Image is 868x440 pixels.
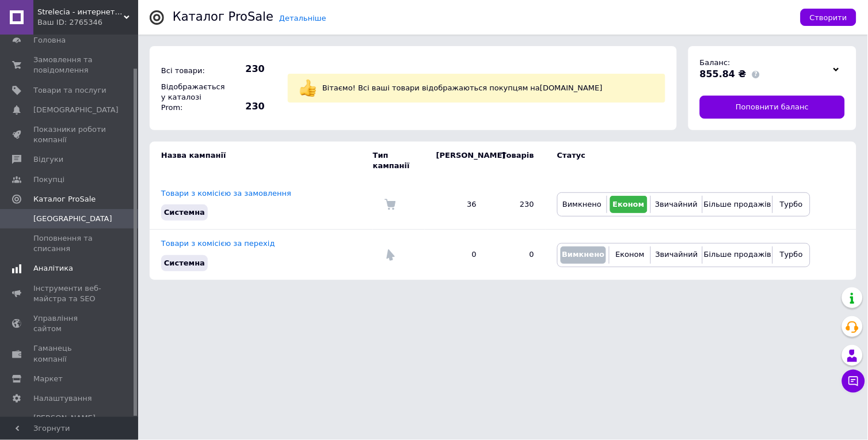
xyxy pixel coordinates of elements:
[546,142,810,180] td: Статус
[279,14,326,22] a: Детальніше
[704,250,771,259] span: Більше продажів
[488,180,546,230] td: 230
[33,194,96,204] span: Каталог ProSale
[654,196,699,213] button: Звичайний
[736,102,809,112] span: Поповнити баланс
[373,142,425,180] td: Тип кампанії
[33,313,106,334] span: Управління сайтом
[700,69,747,79] span: 855.84 ₴
[704,200,771,208] span: Більше продажів
[173,11,273,23] div: Каталог ProSale
[610,196,648,213] button: Економ
[810,13,847,22] span: Створити
[776,196,807,213] button: Турбо
[384,249,396,261] img: Комісія за перехід
[801,9,856,26] button: Створити
[33,85,106,96] span: Товари та послуги
[150,142,373,180] td: Назва кампанії
[33,124,106,145] span: Показники роботи компанії
[33,233,106,254] span: Поповнення та списання
[164,208,205,217] span: Системна
[33,283,106,304] span: Інструменти веб-майстра та SEO
[706,246,770,264] button: Більше продажів
[33,105,119,115] span: [DEMOGRAPHIC_DATA]
[488,142,546,180] td: Товарів
[224,100,265,113] span: 230
[780,250,803,259] span: Турбо
[425,180,488,230] td: 36
[656,250,698,259] span: Звичайний
[319,80,657,96] div: Вітаємо! Всі ваші товари відображаються покупцям на [DOMAIN_NAME]
[780,200,803,208] span: Турбо
[562,250,604,259] span: Вимкнено
[158,79,222,116] div: Відображається у каталозі Prom:
[161,189,291,198] a: Товари з комісією за замовлення
[842,370,865,393] button: Чат з покупцем
[37,17,138,28] div: Ваш ID: 2765346
[561,196,604,213] button: Вимкнено
[37,7,124,17] span: Strelecia - интернет-магазин женских сумок, клатчей, рюкзаков и одежды
[158,63,222,79] div: Всі товари:
[654,246,699,264] button: Звичайний
[33,35,66,45] span: Головна
[161,239,275,248] a: Товари з комісією за перехід
[33,154,63,165] span: Відгуки
[655,200,698,208] span: Звичайний
[613,200,645,208] span: Економ
[33,393,92,404] span: Налаштування
[425,230,488,280] td: 0
[562,200,601,208] span: Вимкнено
[224,63,265,75] span: 230
[33,55,106,75] span: Замовлення та повідомлення
[561,246,606,264] button: Вимкнено
[776,246,807,264] button: Турбо
[612,246,648,264] button: Економ
[33,374,63,384] span: Маркет
[33,263,73,274] span: Аналітика
[488,230,546,280] td: 0
[33,343,106,364] span: Гаманець компанії
[700,96,845,119] a: Поповнити баланс
[425,142,488,180] td: [PERSON_NAME]
[616,250,645,259] span: Економ
[384,199,396,210] img: Комісія за замовлення
[299,79,317,97] img: :+1:
[700,58,730,67] span: Баланс:
[33,214,112,224] span: [GEOGRAPHIC_DATA]
[164,259,205,267] span: Системна
[33,175,64,185] span: Покупці
[706,196,770,213] button: Більше продажів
